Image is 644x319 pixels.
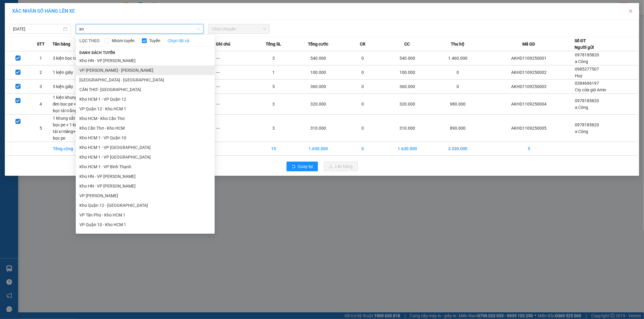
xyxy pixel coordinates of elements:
span: CR [360,41,365,47]
td: 1 khung sắt trắng bọc pe + 1 kiện bọc tải xi măng+ 1 kiện bọc pe [53,115,91,142]
td: --- [216,65,254,80]
li: VP Tân Phú - Kho HCM 1 [76,210,215,220]
td: 890.000 [433,115,483,142]
span: Huy [575,73,582,78]
td: 0 [344,115,382,142]
td: 320.000 [382,94,433,115]
li: Kho HN - VP [PERSON_NAME] [76,172,215,181]
td: AKHD1109250003 [483,80,575,94]
span: 0978185820 [575,122,599,127]
td: 15 [255,142,293,156]
td: 540.000 [293,51,344,65]
td: 4 [29,94,52,115]
span: Thu hộ [451,41,465,47]
td: 0 [433,80,483,94]
td: 0 [344,80,382,94]
span: 0978185820 [575,98,599,103]
li: VP [PERSON_NAME] [76,191,215,201]
td: --- [216,51,254,65]
td: AKHD1109250002 [483,65,575,80]
span: Tên hàng [53,41,70,47]
td: 5 [255,80,293,94]
li: Kho Cần Thơ - Kho HCM [76,123,215,133]
td: 100.000 [382,65,433,80]
span: down [197,27,200,31]
span: Chọn chuyến [212,24,266,33]
td: 980.000 [433,94,483,115]
td: 2 [29,65,52,80]
button: rollbackQuay lại [287,162,318,171]
td: 1 kiện khung sắt đen bọc pe + 2 kiện bọc tải trắng [53,94,91,115]
td: 360.000 [382,80,433,94]
td: 3 [255,94,293,115]
span: Ghi chú [216,41,230,47]
span: 0985277507 [575,67,599,71]
li: Kho HCM 1 - VP Quận 12 [76,94,215,104]
td: 1 [29,51,52,65]
button: Close [622,3,639,20]
td: --- [216,115,254,142]
span: a Công [575,129,588,134]
td: --- [216,94,254,115]
li: Kho HCM 1 - VP Bình Thạnh [76,162,215,172]
li: VP [PERSON_NAME] - [PERSON_NAME] [76,65,215,75]
td: 0 [344,65,382,80]
span: rollback [291,164,296,169]
span: a Công [575,105,588,110]
span: Nhóm tuyến [109,37,137,44]
li: Kho Quận 12 - [GEOGRAPHIC_DATA] [76,201,215,210]
span: close [628,9,633,14]
td: 1.460.000 [433,51,483,65]
span: Tuyến [147,37,163,44]
span: Danh sách tuyến [76,50,119,55]
span: XÁC NHẬN SỐ HÀNG LÊN XE [12,8,75,14]
span: CC [404,41,410,47]
li: Kho HCM 1 - VP [GEOGRAPHIC_DATA] [76,152,215,162]
span: Mã GD [522,41,535,47]
td: 3 [255,115,293,142]
td: 1.630.000 [382,142,433,156]
li: VP Bình Tân - Kho HCM 1 [76,229,215,239]
td: 3 [255,51,293,65]
td: 320.000 [293,94,344,115]
td: AKHD1109250001 [483,51,575,65]
td: 0 [344,142,382,156]
span: LỌC THEO [79,37,100,44]
td: 3 [29,80,52,94]
span: Tổng SL [266,41,281,47]
span: STT [37,41,45,47]
td: AKHD1109250004 [483,94,575,115]
li: [GEOGRAPHIC_DATA] - [GEOGRAPHIC_DATA] [76,75,215,85]
li: Kho HN - VP [PERSON_NAME] [76,181,215,191]
td: 3.330.000 [433,142,483,156]
td: 0 [433,65,483,80]
td: 5 [483,142,575,156]
td: 540.000 [382,51,433,65]
span: Tổng cước [308,41,328,47]
td: 5 kiện giấy [53,80,91,94]
td: 310.000 [293,115,344,142]
td: Tổng cộng [53,142,91,156]
a: Chọn tất cả [168,37,189,44]
li: Kho HCM 1 - VP [GEOGRAPHIC_DATA] [76,143,215,152]
span: 0978185820 [575,52,599,57]
button: uploadLên hàng [324,162,358,171]
td: AKHD1109250005 [483,115,575,142]
td: 0 [344,51,382,65]
div: Số ĐT Người gửi [575,37,594,51]
li: VP Quận 12 - Kho HCM 1 [76,104,215,114]
td: 1 [255,65,293,80]
li: CẦN THƠ- [GEOGRAPHIC_DATA] [76,85,215,94]
span: Cty cửa gió Amiv [575,87,606,92]
input: 11/09/2025 [13,26,62,32]
td: --- [216,80,254,94]
span: a Công [575,59,588,64]
td: 310.000 [382,115,433,142]
td: 1.630.000 [293,142,344,156]
li: VP Quận 10 - Kho HCM 1 [76,220,215,229]
span: 0384696197 [575,81,599,86]
td: 0 [344,94,382,115]
td: 360.000 [293,80,344,94]
li: Kho HN - VP [PERSON_NAME] [76,56,215,65]
td: 5 [29,115,52,142]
